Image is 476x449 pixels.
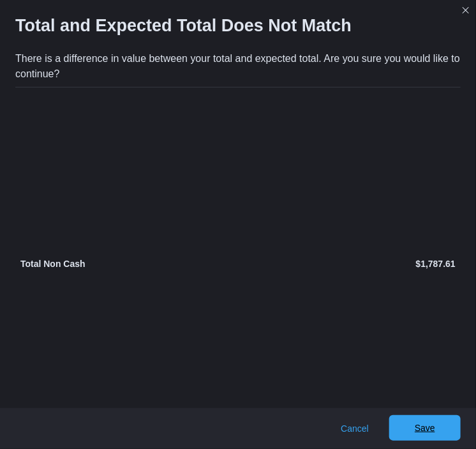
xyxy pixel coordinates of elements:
button: Save [389,415,461,441]
button: Cancel [336,416,374,441]
span: Cancel [341,422,369,435]
span: Save [415,422,435,434]
h1: Total and Expected Total Does Not Match [15,15,352,36]
div: There is a difference in value between your total and expected total. Are you sure you would like... [15,51,461,82]
p: Total Non Cash [20,257,235,270]
button: Closes this modal window [458,3,473,18]
p: $1,787.61 [241,257,456,270]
